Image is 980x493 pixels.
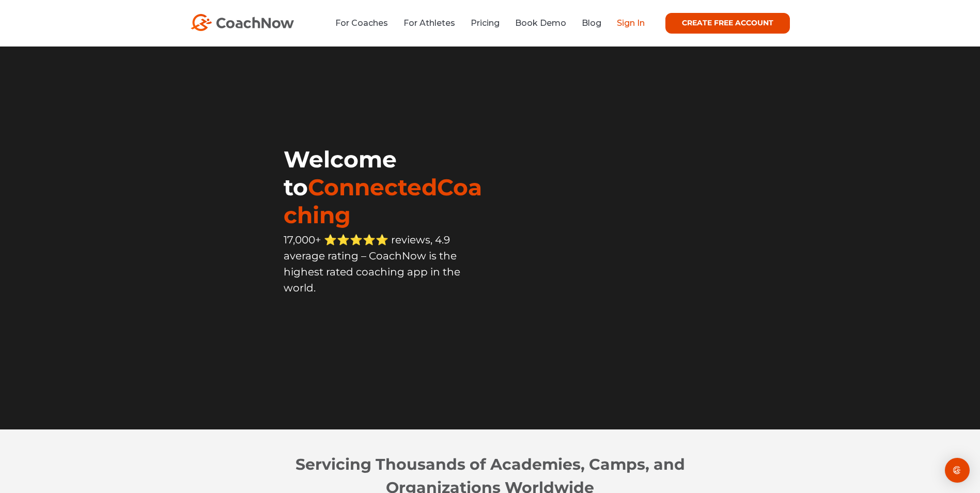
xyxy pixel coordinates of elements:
a: CREATE FREE ACCOUNT [665,13,790,34]
a: Book Demo [515,18,566,28]
a: For Athletes [403,18,455,28]
h1: Welcome to [284,145,490,229]
a: For Coaches [335,18,388,28]
a: Blog [582,18,601,28]
span: ConnectedCoaching [284,173,482,229]
span: 17,000+ ⭐️⭐️⭐️⭐️⭐️ reviews, 4.9 average rating – CoachNow is the highest rated coaching app in th... [284,234,460,294]
a: Pricing [471,18,500,28]
iframe: Embedded CTA [284,318,490,349]
a: Sign In [617,18,645,28]
img: CoachNow Logo [191,14,294,31]
div: Open Intercom Messenger [945,458,970,483]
